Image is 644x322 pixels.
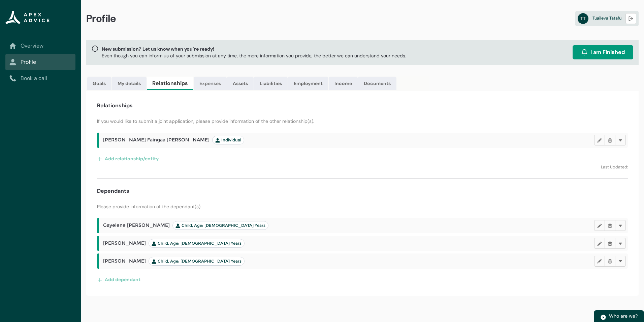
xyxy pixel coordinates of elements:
[592,15,621,21] span: Tuaileva Tatafu
[601,164,628,170] lightning-formatted-text: Last Updated:
[149,239,245,248] lightning-badge: Child, Age: 13 Years
[9,58,71,66] a: Profile
[575,11,639,26] a: TTTuaileva Tatafu
[103,239,245,248] span: [PERSON_NAME]
[615,135,626,145] button: More
[86,12,116,25] span: Profile
[594,238,605,249] button: Edit
[5,38,75,86] nav: Sub page
[573,45,633,59] button: I am Finished
[194,77,227,90] a: Expenses
[103,257,245,266] span: [PERSON_NAME]
[605,135,615,145] button: Delete
[103,221,268,230] span: Gayelene [PERSON_NAME]
[87,77,111,90] a: Goals
[97,187,129,195] h4: Dependants
[578,13,588,24] abbr: TT
[5,11,50,24] img: Apex Advice Group
[9,74,71,82] a: Book a call
[605,220,615,231] button: Delete
[615,256,626,267] button: More
[600,314,606,320] img: play.svg
[97,153,159,164] button: Add relationship/entity
[9,42,71,50] a: Overview
[97,203,628,210] p: Please provide information of the dependant(s).
[625,13,636,24] button: Logout
[590,48,625,56] span: I am Finished
[102,52,406,59] p: Even though you can inform us of your submission at any time, the more information you provide, t...
[172,221,268,230] lightning-badge: Child, Age: 16 Years
[102,46,406,52] span: New submission? Let us know when you’re ready!
[112,77,147,90] a: My details
[215,137,241,143] span: Individual
[175,223,265,228] span: Child, Age: [DEMOGRAPHIC_DATA] Years
[97,102,133,110] h4: Relationships
[594,256,605,267] button: Edit
[152,259,241,264] span: Child, Age: [DEMOGRAPHIC_DATA] Years
[615,238,626,249] button: More
[103,136,244,144] span: [PERSON_NAME] Faingaa [PERSON_NAME]
[212,136,244,144] lightning-badge: Individual
[581,49,588,56] img: alarm.svg
[227,77,254,90] a: Assets
[152,241,241,246] span: Child, Age: [DEMOGRAPHIC_DATA] Years
[149,257,245,266] lightning-badge: Child, Age: 4 Years
[594,220,605,231] button: Edit
[254,77,288,90] a: Liabilities
[609,313,638,319] span: Who are we?
[605,256,615,267] button: Delete
[97,118,628,125] p: If you would like to submit a joint application, please provide information of the other relation...
[605,238,615,249] button: Delete
[594,135,605,145] button: Edit
[615,220,626,231] button: More
[358,77,396,90] a: Documents
[147,77,193,90] a: Relationships
[97,274,141,285] button: Add dependant
[329,77,358,90] a: Income
[288,77,328,90] a: Employment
